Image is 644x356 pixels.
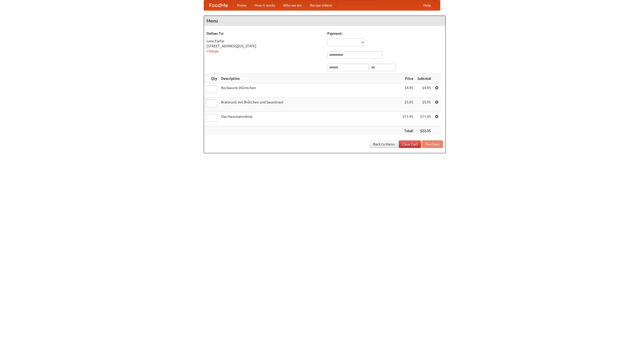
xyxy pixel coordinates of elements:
[415,83,433,98] td: $4.95
[207,31,322,36] h5: Deliver To:
[327,31,443,36] h5: Payment:
[279,0,306,10] a: Who we are
[399,140,421,148] a: Clear Cart
[415,98,433,112] td: $5.95
[207,44,322,49] div: [STREET_ADDRESS][US_STATE]
[219,74,400,83] th: Description
[415,126,433,136] th: $22.35
[207,49,219,53] a: Change
[233,0,251,10] a: Home
[400,112,415,126] td: $11.45
[204,74,219,83] th: Qty
[400,126,415,136] th: Total:
[219,83,400,98] td: Bockwurst Würstchen
[370,140,398,148] a: Back to Menu
[219,98,400,112] td: Bratwurst mit Brötchen und Sauerkraut
[419,0,435,10] a: Help
[306,0,336,10] a: Recipe videos
[207,38,322,44] div: Lane Earlse
[251,0,279,10] a: How it works
[415,74,433,83] th: Subtotal
[204,16,446,26] h4: Menu
[422,140,443,148] button: Purchase
[204,0,233,10] a: FoodMe
[400,83,415,98] td: $4.95
[219,112,400,126] td: Das Hausmannskost
[400,74,415,83] th: Price
[415,112,433,126] td: $11.45
[400,98,415,112] td: $5.95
